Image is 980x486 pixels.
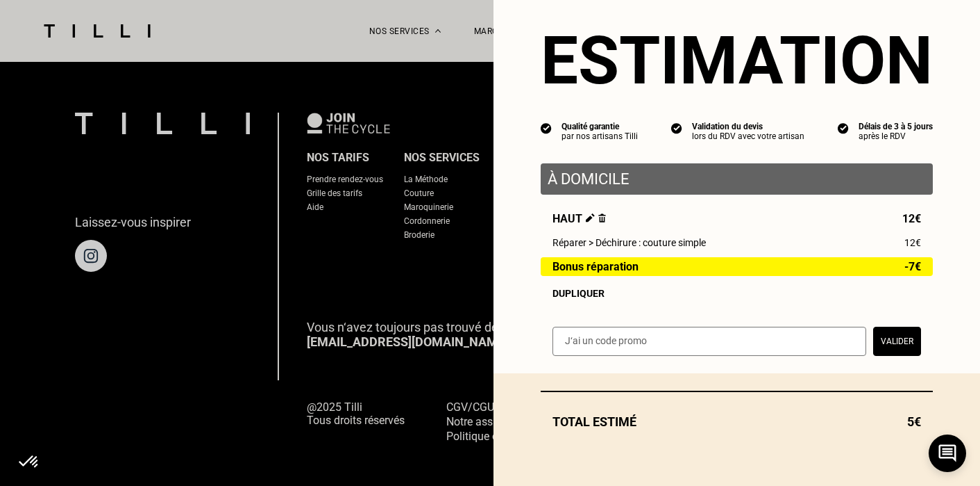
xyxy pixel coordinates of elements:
span: Réparer > Déchirure : couture simple [552,237,706,248]
span: 12€ [902,212,921,225]
div: Qualité garantie [561,122,638,131]
span: 12€ [904,237,921,248]
div: lors du RDV avec votre artisan [692,131,804,141]
div: Validation du devis [692,122,804,131]
div: Total estimé [541,414,933,429]
img: icon list info [671,122,682,134]
div: par nos artisans Tilli [561,131,638,141]
button: Valider [873,327,921,356]
img: Éditer [586,213,595,222]
p: À domicile [548,170,926,188]
span: 5€ [907,414,921,429]
span: -7€ [904,261,921,273]
div: Dupliquer [552,288,921,299]
img: icon list info [838,122,849,134]
input: J‘ai un code promo [552,327,866,356]
div: après le RDV [859,131,933,141]
img: Supprimer [598,213,606,222]
div: Délais de 3 à 5 jours [859,122,933,131]
span: Haut [552,212,606,225]
section: Estimation [541,22,933,99]
span: Bonus réparation [552,261,639,273]
img: icon list info [541,122,552,134]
